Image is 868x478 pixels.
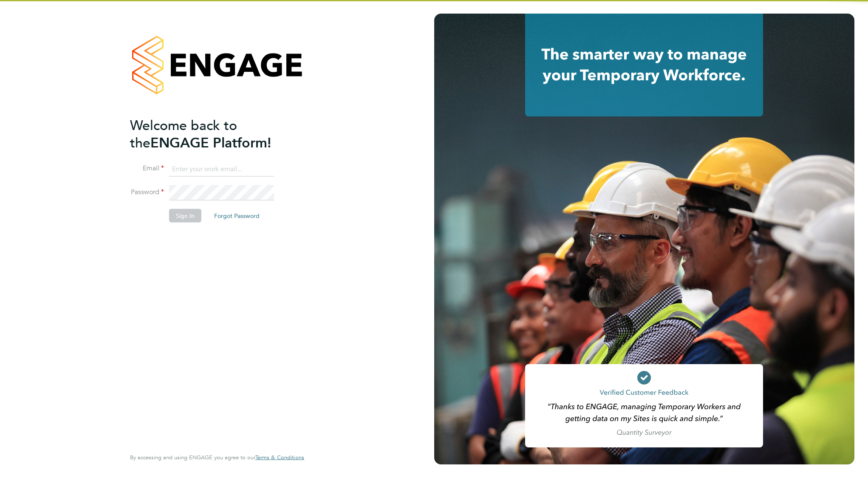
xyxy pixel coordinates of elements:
[130,116,296,151] h2: ENGAGE Platform!
[169,209,201,223] button: Sign In
[255,454,304,461] span: Terms & Conditions
[255,454,304,461] a: Terms & Conditions
[130,117,237,151] span: Welcome back to the
[130,454,304,461] span: By accessing and using ENGAGE you agree to our
[130,188,164,197] label: Password
[207,209,266,223] button: Forgot Password
[130,164,164,173] label: Email
[169,161,274,177] input: Enter your work email...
